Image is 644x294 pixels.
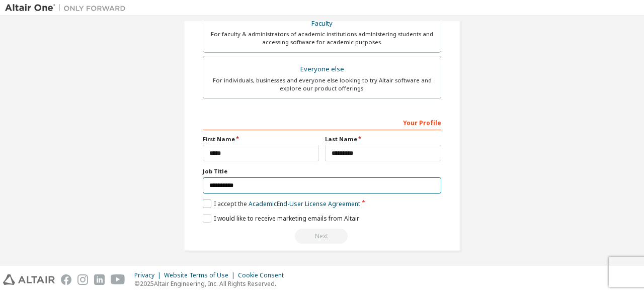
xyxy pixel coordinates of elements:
[134,279,290,288] p: © 2025 Altair Engineering, Inc. All Rights Reserved.
[203,200,360,208] label: I accept the
[325,135,441,143] label: Last Name
[209,76,435,92] div: For individuals, businesses and everyone else looking to try Altair software and explore our prod...
[77,274,88,285] img: instagram.svg
[134,271,164,279] div: Privacy
[61,274,71,285] img: facebook.svg
[203,114,441,130] div: Your Profile
[203,135,319,143] label: First Name
[209,62,435,76] div: Everyone else
[203,214,359,223] label: I would like to receive marketing emails from Altair
[5,3,131,13] img: Altair One
[203,229,441,244] div: Read and acccept EULA to continue
[111,274,125,285] img: youtube.svg
[209,17,435,31] div: Faculty
[3,274,55,285] img: altair_logo.svg
[94,274,105,285] img: linkedin.svg
[249,200,360,208] a: Academic End-User License Agreement
[238,271,290,279] div: Cookie Consent
[203,167,441,175] label: Job Title
[164,271,238,279] div: Website Terms of Use
[209,30,435,46] div: For faculty & administrators of academic institutions administering students and accessing softwa...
